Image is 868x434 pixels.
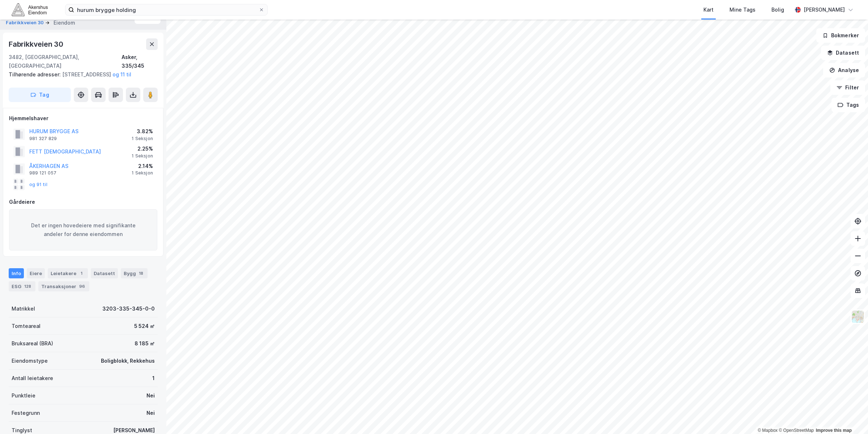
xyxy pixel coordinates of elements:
div: [PERSON_NAME] [804,5,845,14]
div: Bolig [771,5,784,14]
div: 96 [78,283,86,290]
div: Punktleie [12,391,35,400]
button: Tags [831,98,865,112]
div: 1 Seksjon [132,136,153,142]
div: 1 Seksjon [132,153,153,159]
div: 981 327 829 [29,136,57,142]
div: Eiere [27,268,45,278]
span: Tilhørende adresser: [9,71,62,77]
div: Transaksjoner [38,281,89,291]
iframe: Chat Widget [832,399,868,434]
div: Bygg [121,268,148,278]
div: Asker, 335/345 [122,53,158,70]
div: 8 185 ㎡ [135,339,155,348]
img: akershus-eiendom-logo.9091f326c980b4bce74ccdd9f866810c.svg [12,3,48,16]
div: Hjemmelshaver [9,114,157,123]
div: [STREET_ADDRESS] [9,70,152,79]
div: Det er ingen hovedeiere med signifikante andeler for denne eiendommen [9,209,157,250]
div: 2.25% [132,144,153,153]
a: OpenStreetMap [779,428,814,433]
input: Søk på adresse, matrikkel, gårdeiere, leietakere eller personer [74,4,259,15]
button: Datasett [821,46,865,60]
div: Info [9,268,24,278]
div: Kart [703,5,714,14]
div: 2.14% [132,162,153,170]
div: Eiendom [54,18,75,27]
div: Boligblokk, Rekkehus [101,357,155,365]
button: Filter [830,80,865,95]
button: Fabrikkveien 30 [6,19,45,26]
img: Z [851,310,865,324]
div: Datasett [91,268,118,278]
div: Kontrollprogram for chat [832,399,868,434]
button: Analyse [823,63,865,77]
div: Matrikkel [12,304,35,313]
div: 3482, [GEOGRAPHIC_DATA], [GEOGRAPHIC_DATA] [9,53,122,70]
div: 989 121 057 [29,170,56,176]
div: 3203-335-345-0-0 [102,304,155,313]
div: ESG [9,281,35,291]
div: Nei [146,409,155,417]
button: Bokmerker [816,28,865,43]
div: Bruksareal (BRA) [12,339,53,348]
div: Leietakere [48,268,88,278]
div: 1 [152,374,155,383]
div: Eiendomstype [12,357,48,365]
button: Tag [9,88,71,102]
div: Nei [146,391,155,400]
div: Mine Tags [729,5,756,14]
div: Tomteareal [12,322,41,330]
div: Festegrunn [12,409,40,417]
a: Improve this map [816,428,852,433]
div: 5 524 ㎡ [134,322,155,330]
div: 1 [78,270,85,277]
div: Antall leietakere [12,374,53,383]
div: 1 Seksjon [132,170,153,176]
div: Gårdeiere [9,198,157,206]
div: 128 [23,283,33,290]
div: 3.82% [132,127,153,136]
div: 18 [137,270,145,277]
div: Fabrikkveien 30 [9,38,65,50]
a: Mapbox [758,428,778,433]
